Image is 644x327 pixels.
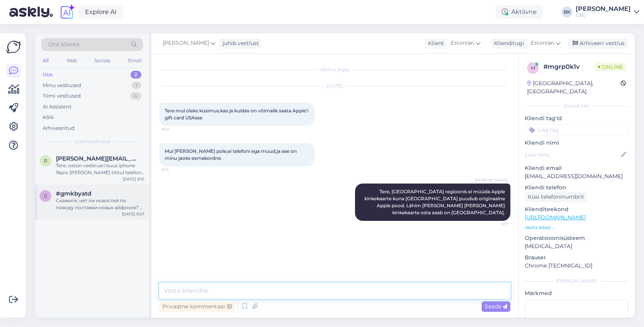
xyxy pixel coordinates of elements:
[525,124,628,136] input: Lisa tag
[44,193,47,199] span: g
[162,167,191,173] span: 9:14
[525,242,628,250] p: [MEDICAL_DATA]
[65,56,78,66] div: Web
[43,92,81,100] div: Tiimi vestlused
[162,126,191,132] span: 9:02
[525,114,628,122] p: Kliendi tag'id
[543,62,595,72] div: # mgrp0k1v
[595,63,626,71] span: Online
[525,150,620,159] input: Lisa nimi
[496,5,543,19] div: Aktiivne
[130,92,141,100] div: 4
[165,108,310,121] span: Tere mul oleks küsimus,kas ja kuidas on võimalik saata Apple'i gift card USAsse
[562,7,573,17] div: BK
[165,148,298,161] span: Mul [PERSON_NAME] pole,ei telefoni ega muud,ja see on minu jaoks esmakordne
[479,221,508,227] span: 9:17
[525,103,628,110] div: Kliendi info
[41,56,50,66] div: All
[159,82,510,89] div: [DATE]
[56,155,137,162] span: ronda.seegar@gmail.com
[576,12,631,18] div: C&C
[525,214,586,221] a: [URL][DOMAIN_NAME]
[43,114,54,121] div: Kõik
[491,39,524,47] div: Klienditugi
[525,289,628,297] p: Märkmed
[525,262,628,270] p: Chrome [TECHNICAL_ID]
[576,6,631,12] div: [PERSON_NAME]
[527,79,621,96] div: [GEOGRAPHIC_DATA], [GEOGRAPHIC_DATA]
[93,56,112,66] div: Socials
[159,301,235,312] div: Privaatne kommentaar
[74,138,110,145] span: Uued vestlused
[525,164,628,172] p: Kliendi email
[525,234,628,242] p: Operatsioonisüsteem
[525,192,587,202] div: Küsi telefoninumbrit
[59,4,75,20] img: explore-ai
[78,5,123,19] a: Explore AI
[56,197,144,211] div: Скажите, нет ли новостей по поводу поставки новых айфонов? В течение скольки недель должны достав...
[132,82,141,89] div: 1
[485,303,507,310] span: Saada
[576,6,639,18] a: [PERSON_NAME]C&C
[525,205,628,213] p: Klienditeekond
[122,211,144,217] div: [DATE] 9:07
[44,158,47,164] span: r
[451,39,474,47] span: Estonian
[525,172,628,180] p: [EMAIL_ADDRESS][DOMAIN_NAME]
[127,56,143,66] div: Email
[43,124,75,132] div: Arhiveeritud
[531,39,554,47] span: Estonian
[48,40,79,49] span: Otsi kliente
[6,40,21,54] img: Askly Logo
[568,38,628,49] div: Arhiveeri vestlus
[525,184,628,192] p: Kliendi telefon
[525,254,628,262] p: Brauser
[525,139,628,147] p: Kliendi nimi
[475,177,508,183] span: [PERSON_NAME]
[525,278,628,285] div: [PERSON_NAME]
[531,65,535,71] span: m
[159,66,510,73] div: Vestlus algas
[525,224,628,231] p: Vaata edasi ...
[56,190,91,197] span: #gmkbyatd
[43,103,71,111] div: AI Assistent
[56,162,144,176] div: Tere, ostsin veebruari kuus iphone 16pro [PERSON_NAME] õhtul telefon kuumenes laadides üle. [PERS...
[123,176,144,182] div: [DATE] 9:10
[131,71,141,79] div: 2
[219,39,259,47] div: juhib vestlust
[364,189,506,215] span: Tere, [GEOGRAPHIC_DATA] regioonis ei müüda Apple kinkekaarte kuna [GEOGRAPHIC_DATA] puudub origin...
[425,39,444,47] div: Klient
[43,82,81,89] div: Minu vestlused
[163,39,209,47] span: [PERSON_NAME]
[43,71,53,79] div: Uus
